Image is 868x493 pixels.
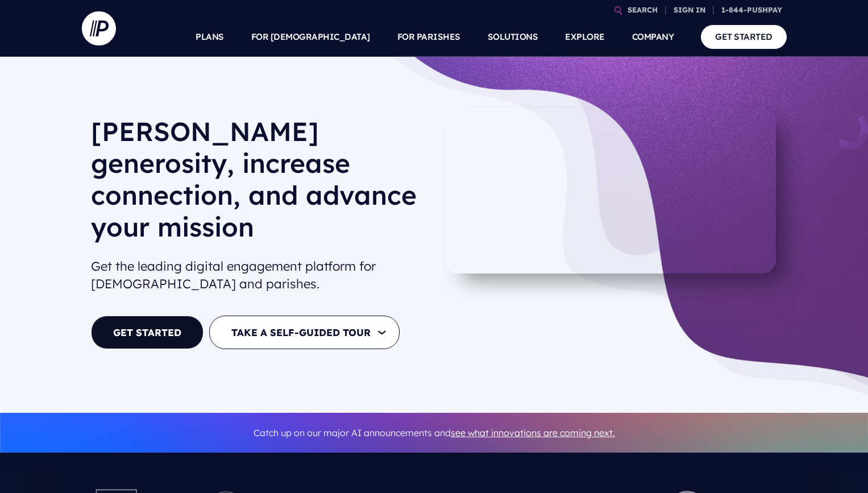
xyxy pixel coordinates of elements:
[488,17,538,57] a: SOLUTIONS
[397,17,460,57] a: FOR PARISHES
[91,420,778,446] p: Catch up on our major AI announcements and
[209,316,400,349] button: TAKE A SELF-GUIDED TOUR
[91,316,203,349] a: GET STARTED
[91,115,425,252] h1: [PERSON_NAME] generosity, increase connection, and advance your mission
[701,25,787,48] a: GET STARTED
[565,17,605,57] a: EXPLORE
[196,17,224,57] a: PLANS
[451,427,615,438] a: see what innovations are coming next.
[91,253,425,297] h2: Get the leading digital engagement platform for [DEMOGRAPHIC_DATA] and parishes.
[251,17,370,57] a: FOR [DEMOGRAPHIC_DATA]
[632,17,674,57] a: COMPANY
